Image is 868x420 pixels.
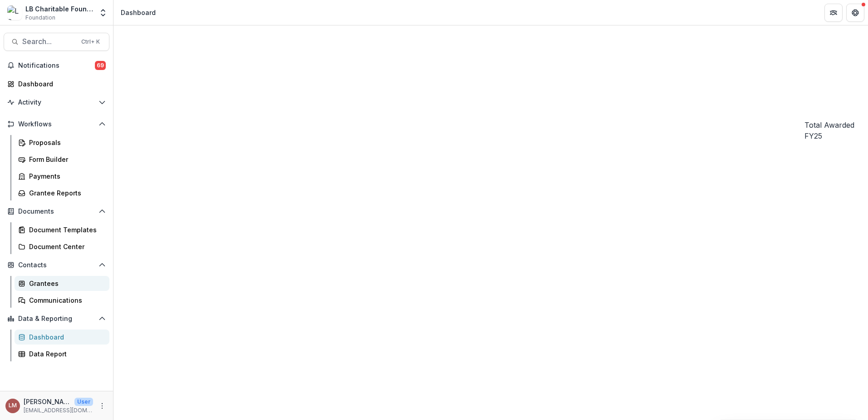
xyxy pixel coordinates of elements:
[29,279,102,288] div: Grantees
[25,4,93,14] div: LB Charitable Foundation
[29,155,102,164] div: Form Builder
[15,185,109,200] a: Grantee Reports
[29,188,102,198] div: Grantee Reports
[18,120,95,128] span: Workflows
[24,406,93,415] p: [EMAIL_ADDRESS][DOMAIN_NAME]
[121,8,156,17] div: Dashboard
[15,330,109,345] a: Dashboard
[4,76,109,91] a: Dashboard
[29,171,102,181] div: Payments
[29,242,102,251] div: Document Center
[18,99,95,106] span: Activity
[25,14,55,22] span: Foundation
[15,169,109,184] a: Payments
[97,4,109,22] button: Open entity switcher
[95,61,106,70] span: 69
[97,400,108,411] button: More
[117,6,159,19] nav: breadcrumb
[18,62,95,70] span: Notifications
[29,138,102,147] div: Proposals
[79,37,102,47] div: Ctrl + K
[4,258,109,272] button: Open Contacts
[824,4,843,22] button: Partners
[15,239,109,254] a: Document Center
[29,332,102,342] div: Dashboard
[29,295,102,305] div: Communications
[15,293,109,308] a: Communications
[29,349,102,359] div: Data Report
[804,120,868,141] p: Total Awarded FY25
[4,117,109,131] button: Open Workflows
[4,204,109,219] button: Open Documents
[15,135,109,150] a: Proposals
[9,403,17,409] div: Loida Mendoza
[18,261,95,269] span: Contacts
[29,225,102,235] div: Document Templates
[15,346,109,361] a: Data Report
[15,152,109,167] a: Form Builder
[74,398,93,406] p: User
[15,276,109,291] a: Grantees
[18,315,95,323] span: Data & Reporting
[7,5,22,20] img: LB Charitable Foundation
[4,58,109,73] button: Notifications69
[22,37,76,46] span: Search...
[24,397,71,406] p: [PERSON_NAME]
[18,79,102,89] div: Dashboard
[846,4,864,22] button: Get Help
[18,208,95,215] span: Documents
[4,95,109,110] button: Open Activity
[15,222,109,237] a: Document Templates
[4,311,109,326] button: Open Data & Reporting
[4,33,109,51] button: Search...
